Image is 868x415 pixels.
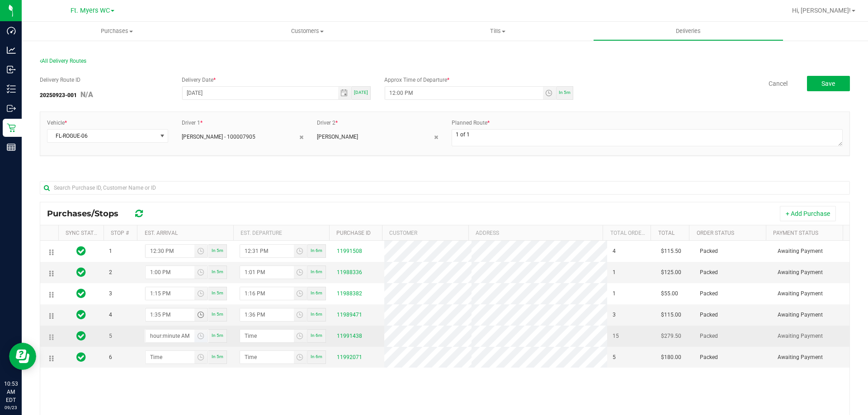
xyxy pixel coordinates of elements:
span: Purchases/Stops [47,209,127,219]
span: In 5m [559,90,571,95]
label: Planned Route [452,119,490,127]
span: Customers [212,27,402,35]
span: Toggle calendar [338,87,351,99]
span: N/A [80,90,93,99]
span: $279.50 [661,332,681,340]
span: Toggle time list [294,245,307,257]
span: In Sync [76,351,86,364]
iframe: Resource center [9,343,36,370]
span: 3 [613,311,616,319]
input: Time [146,351,195,364]
strong: 20250923-001 [40,92,77,98]
span: Awaiting Payment [778,289,823,298]
a: Est. Arrival [145,230,178,236]
th: Total Order Lines [603,225,651,241]
inline-svg: Outbound [7,104,16,113]
inline-svg: Dashboard [7,26,16,35]
span: 5 [109,332,112,340]
span: Toggle time list [194,287,208,300]
span: Toggle time list [543,87,556,99]
input: Time [240,351,294,364]
span: Awaiting Payment [778,268,823,277]
inline-svg: Inbound [7,65,16,74]
span: 1 [109,247,112,256]
span: 4 [613,247,616,256]
span: Toggle time list [294,351,307,364]
input: Date [183,87,338,99]
span: Purchases [22,27,212,35]
span: 6 [109,353,112,362]
label: Delivery Date [182,76,216,84]
span: Toggle time list [194,330,208,342]
a: Order Status [697,230,734,236]
span: Packed [700,332,718,340]
input: Time [240,330,294,342]
a: Stop # [111,230,129,236]
p: 10:53 AM EDT [4,380,18,404]
span: Awaiting Payment [778,353,823,362]
input: Time [146,266,195,279]
span: In Sync [76,245,86,257]
span: Packed [700,289,718,298]
span: 3 [109,289,112,298]
label: Driver 1 [182,119,203,127]
input: Time [240,287,294,300]
th: Address [468,225,603,241]
span: Toggle time list [194,351,208,364]
input: Time [240,245,294,257]
span: Ft. Myers WC [71,7,110,14]
span: Toggle time list [194,245,208,257]
a: Customers [212,22,402,41]
span: Deliveries [664,27,713,35]
inline-svg: Retail [7,123,16,132]
span: In Sync [76,287,86,300]
a: 11989471 [337,312,362,318]
span: Awaiting Payment [778,332,823,340]
inline-svg: Reports [7,143,16,152]
input: Search Purchase ID, Customer Name or ID [40,181,850,195]
span: In 5m [212,333,223,338]
span: $180.00 [661,353,681,362]
span: Packed [700,353,718,362]
span: In 5m [212,248,223,253]
span: Save [821,80,835,87]
label: Vehicle [47,119,67,127]
th: Est. Departure [233,225,329,241]
a: Total [658,230,675,236]
label: Driver 2 [317,119,338,127]
a: Cancel [769,79,788,88]
span: In 6m [311,290,322,295]
span: In 6m [311,354,322,359]
a: 11992071 [337,354,362,360]
span: $55.00 [661,289,678,298]
a: 11991438 [337,333,362,339]
input: Time [240,308,294,321]
span: 1 [613,268,616,277]
span: Toggle time list [294,330,307,342]
th: Customer [382,225,468,241]
input: Time [146,330,195,342]
span: Toggle time list [194,266,208,279]
span: Packed [700,311,718,319]
p: 09/23 [4,404,18,411]
span: $115.50 [661,247,681,256]
span: FL-ROGUE-06 [47,130,156,142]
span: In 6m [311,312,322,317]
span: Awaiting Payment [778,311,823,319]
inline-svg: Inventory [7,84,16,93]
span: Awaiting Payment [778,247,823,256]
span: Tills [403,27,592,35]
span: In 6m [311,333,322,338]
span: 4 [109,311,112,319]
span: [PERSON_NAME] [317,133,358,141]
inline-svg: Analytics [7,46,16,55]
a: Deliveries [593,22,783,41]
span: In Sync [76,330,86,342]
span: Toggle time list [194,308,208,321]
span: 2 [109,268,112,277]
span: 15 [613,332,619,340]
span: [PERSON_NAME] - 100007905 [182,133,255,141]
span: 5 [613,353,616,362]
input: Time [385,87,543,99]
a: 11991508 [337,248,362,254]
